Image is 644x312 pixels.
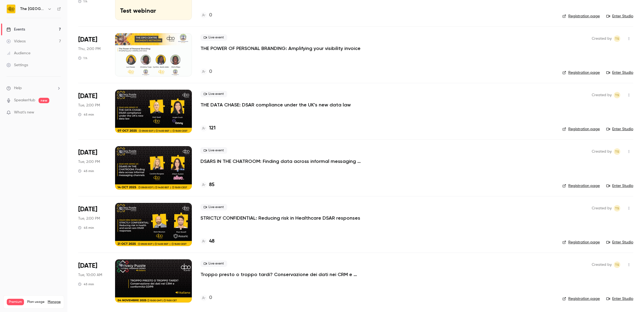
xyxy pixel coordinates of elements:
[562,70,600,75] a: Registration page
[85,182,94,186] span: Help
[78,33,106,76] div: Oct 2 Thu, 2:00 PM (Europe/London)
[78,92,97,100] span: [DATE]
[11,76,22,87] img: Profile image for Luuk
[11,155,90,161] div: Terms of use
[78,112,94,117] div: 45 min
[8,120,100,131] button: Search for help
[6,72,102,92] div: Profile image for LuukThank youLuuk•22h ago
[78,103,100,108] span: Tue, 2:00 PM
[11,68,97,74] div: Recent message
[34,82,51,87] div: • 22h ago
[6,39,26,44] div: Videos
[200,34,227,41] span: Live event
[606,296,633,301] a: Enter Studio
[78,205,97,214] span: [DATE]
[78,282,94,286] div: 45 min
[72,169,108,190] button: Help
[14,110,34,115] span: What's new
[11,105,90,110] div: We typically reply in a few minutes
[606,126,633,132] a: Enter Studio
[6,85,61,91] li: help-dropdown-opener
[8,163,100,173] div: Step 4 - Contact Management Overview
[615,92,619,98] span: TS
[120,8,187,15] p: Test webinar
[14,85,22,91] span: Help
[592,148,612,155] span: Created by
[200,125,216,132] a: 121
[200,45,361,52] a: THE POWER OF PERSONAL BRANDING: Amplifying your visibility invoice
[78,261,97,270] span: [DATE]
[11,165,90,171] div: Step 4 - Contact Management Overview
[200,215,360,221] p: STRICTLY CONFIDENTIAL: Reducing risk in Healthcare DSAR responses
[78,216,100,221] span: Tue, 2:00 PM
[615,205,619,212] span: TS
[209,181,214,189] h4: 85
[78,226,94,230] div: 45 min
[8,143,100,153] div: Step 3 - Contrast Custom Fields Overview
[78,9,89,19] img: Profile image for Luuk
[200,158,362,165] a: DSARS IN THE CHATROOM: Finding data across informal messaging channels
[606,14,633,19] a: Enter Studio
[592,261,612,268] span: Created by
[200,204,227,210] span: Live event
[606,183,633,189] a: Enter Studio
[614,35,620,42] span: Taylor Swann
[200,294,212,301] a: 0
[592,92,612,98] span: Created by
[615,148,619,155] span: TS
[200,68,212,75] a: 0
[606,70,633,75] a: Enter Studio
[12,182,24,186] span: Home
[78,259,106,303] div: Nov 4 Tue, 10:00 AM (Europe/London)
[200,260,227,267] span: Live event
[209,125,216,132] h4: 121
[24,76,44,81] span: Thank you
[58,9,68,19] img: Profile image for Karim
[562,183,600,189] a: Registration page
[592,205,612,212] span: Created by
[78,159,100,165] span: Tue, 2:00 PM
[592,35,612,42] span: Created by
[93,9,102,18] div: Close
[614,261,620,268] span: Taylor Swann
[78,146,106,189] div: Oct 14 Tue, 2:00 PM (Europe/London)
[7,5,15,13] img: The DPO Centre
[8,133,100,143] div: Manage the live webinar
[562,14,600,19] a: Registration page
[562,126,600,132] a: Registration page
[78,169,94,173] div: 45 min
[5,63,102,92] div: Recent messageProfile image for LuukThank youLuuk•22h ago
[200,91,227,97] span: Live event
[68,9,79,19] img: Profile image for Maxim
[5,95,102,115] div: Send us a messageWe typically reply in a few minutes
[11,123,44,129] span: Search for help
[615,35,619,42] span: TS
[39,98,49,103] span: new
[562,296,600,301] a: Registration page
[20,6,45,12] h6: The [GEOGRAPHIC_DATA]
[11,99,90,105] div: Send us a message
[209,68,212,75] h4: 0
[8,153,100,163] div: Terms of use
[11,10,19,19] img: logo
[27,300,44,304] span: Plan usage
[614,205,620,212] span: Taylor Swann
[11,48,97,57] p: How can we help?
[78,272,102,278] span: Tue, 10:00 AM
[78,35,97,44] span: [DATE]
[614,92,620,98] span: Taylor Swann
[78,148,97,157] span: [DATE]
[78,46,101,52] span: Thu, 2:00 PM
[606,240,633,245] a: Enter Studio
[200,102,351,108] p: THE DATA CHASE: DSAR compliance under the UK’s new data law
[209,12,212,19] h4: 0
[7,299,24,305] span: Premium
[615,261,619,268] span: TS
[200,12,212,19] a: 0
[6,27,25,32] div: Events
[24,82,33,87] div: Luuk
[45,182,63,186] span: Messages
[209,294,212,301] h4: 0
